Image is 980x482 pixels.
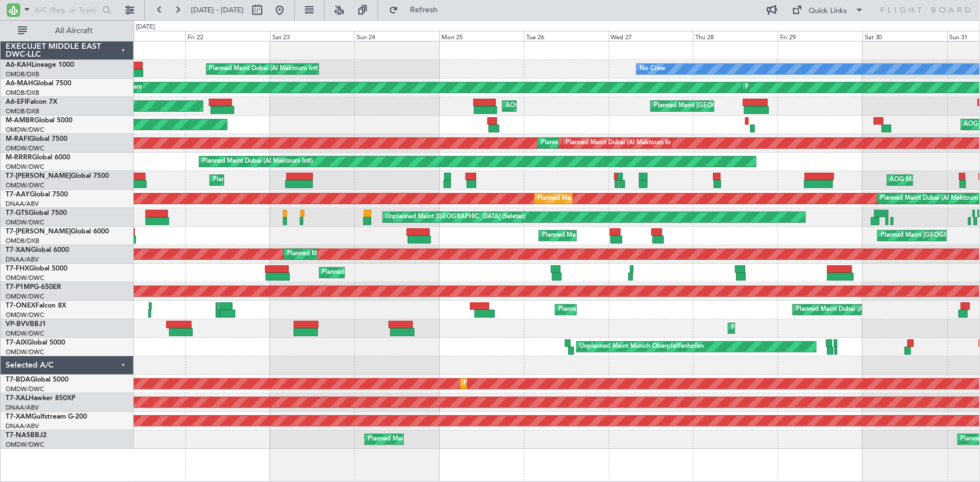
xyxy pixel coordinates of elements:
div: Planned Maint Dubai (Al Maktoum Intl) [213,172,323,189]
span: All Aircraft [29,27,118,35]
a: OMDW/DWC [6,329,44,338]
div: Planned Maint Dubai (Al Maktoum Intl) [537,190,648,207]
a: OMDW/DWC [6,311,44,319]
div: Quick Links [809,6,847,17]
span: T7-GTS [6,210,29,217]
a: T7-XANGlobal 6000 [6,247,69,254]
span: T7-XAL [6,395,29,402]
a: OMDW/DWC [6,292,44,301]
div: Thu 21 [101,31,185,41]
div: Sat 30 [863,31,947,41]
a: OMDW/DWC [6,385,44,393]
div: Unplanned Maint [GEOGRAPHIC_DATA] (Seletar) [386,209,526,226]
a: OMDW/DWC [6,348,44,356]
div: Planned Maint Dubai (Al Maktoum Intl) [731,320,842,337]
a: M-RAFIGlobal 7500 [6,136,67,143]
a: T7-BDAGlobal 5000 [6,377,69,383]
div: Planned Maint Dubai (Al Maktoum Intl) [541,135,651,152]
a: OMDB/DXB [6,237,39,245]
a: T7-XALHawker 850XP [6,395,75,402]
div: Planned Maint Dubai (Al Maktoum Intl) [209,61,320,77]
a: T7-GTSGlobal 7500 [6,210,67,217]
span: T7-AAY [6,191,30,198]
span: T7-BDA [6,377,30,383]
a: A6-KAHLineage 1000 [6,62,74,68]
div: Fri 22 [185,31,270,41]
a: DNAA/ABV [6,255,39,264]
span: M-RRRR [6,154,32,161]
span: T7-P1MP [6,284,34,291]
a: T7-AIXGlobal 5000 [6,339,65,346]
a: DNAA/ABV [6,422,39,430]
span: Refresh [400,6,448,14]
a: T7-XAMGulfstream G-200 [6,414,87,420]
div: Planned Maint Dubai (Al Maktoum Intl) [463,375,574,392]
button: All Aircraft [12,22,122,40]
div: Mon 25 [439,31,524,41]
div: Planned Maint Dubai (Al Maktoum Intl) [202,153,313,170]
a: T7-FHXGlobal 5000 [6,265,67,272]
a: OMDW/DWC [6,126,44,134]
div: AOG Maint [GEOGRAPHIC_DATA] (Dubai Intl) [505,98,637,114]
a: T7-NASBBJ2 [6,432,47,439]
a: OMDW/DWC [6,144,44,153]
span: VP-BVV [6,321,30,328]
span: T7-XAM [6,414,31,420]
button: Refresh [384,1,451,19]
div: Planned Maint Dubai (Al Maktoum Intl) [558,301,669,318]
span: T7-NAS [6,432,30,439]
div: Planned Maint Abuja ([PERSON_NAME] Intl) [368,431,494,448]
span: T7-[PERSON_NAME] [6,228,71,235]
span: T7-XAN [6,247,31,254]
a: OMDB/DXB [6,89,39,97]
a: M-RRRRGlobal 6000 [6,154,70,161]
div: Thu 28 [693,31,778,41]
div: Planned Maint Dubai (Al Maktoum Intl) [566,135,676,152]
span: A6-KAH [6,62,31,68]
a: OMDW/DWC [6,181,44,190]
div: Planned Maint [GEOGRAPHIC_DATA] ([GEOGRAPHIC_DATA] Intl) [745,79,933,96]
a: DNAA/ABV [6,403,39,412]
span: M-AMBR [6,117,34,124]
div: Planned Maint [GEOGRAPHIC_DATA] ([GEOGRAPHIC_DATA] Intl) [654,98,841,114]
span: T7-ONEX [6,302,35,309]
a: T7-ONEXFalcon 8X [6,302,66,309]
a: OMDW/DWC [6,218,44,227]
a: VP-BVVBBJ1 [6,321,46,328]
div: Planned Maint [GEOGRAPHIC_DATA] ([GEOGRAPHIC_DATA]) [322,264,499,281]
div: Tue 26 [524,31,609,41]
a: OMDW/DWC [6,440,44,449]
div: Sun 24 [354,31,439,41]
a: OMDB/DXB [6,107,39,116]
input: A/C (Reg. or Type) [34,2,99,19]
div: Planned Maint Dubai (Al Maktoum Intl) [796,301,906,318]
a: DNAA/ABV [6,200,39,208]
span: [DATE] - [DATE] [191,5,244,15]
a: A6-EFIFalcon 7X [6,99,57,105]
a: T7-AAYGlobal 7500 [6,191,68,198]
div: Unplanned Maint Munich Oberpfaffenhofen [580,338,704,355]
div: Planned Maint Dubai (Al Maktoum Intl) [287,246,398,263]
a: T7-P1MPG-650ER [6,284,61,291]
span: T7-AIX [6,339,27,346]
a: A6-MAHGlobal 7500 [6,80,71,87]
button: Quick Links [787,1,870,19]
div: Wed 27 [609,31,694,41]
span: A6-EFI [6,99,26,105]
span: T7-[PERSON_NAME] [6,173,71,180]
div: [DATE] [136,22,155,32]
a: M-AMBRGlobal 5000 [6,117,72,124]
div: Planned Maint [GEOGRAPHIC_DATA] ([GEOGRAPHIC_DATA] Intl) [542,227,730,244]
span: M-RAFI [6,136,29,143]
a: OMDW/DWC [6,274,44,282]
a: T7-[PERSON_NAME]Global 6000 [6,228,109,235]
div: No Crew [640,61,666,77]
a: OMDB/DXB [6,70,39,79]
a: T7-[PERSON_NAME]Global 7500 [6,173,109,180]
div: Sat 23 [270,31,355,41]
div: Fri 29 [778,31,863,41]
a: OMDW/DWC [6,163,44,171]
span: A6-MAH [6,80,33,87]
span: T7-FHX [6,265,29,272]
